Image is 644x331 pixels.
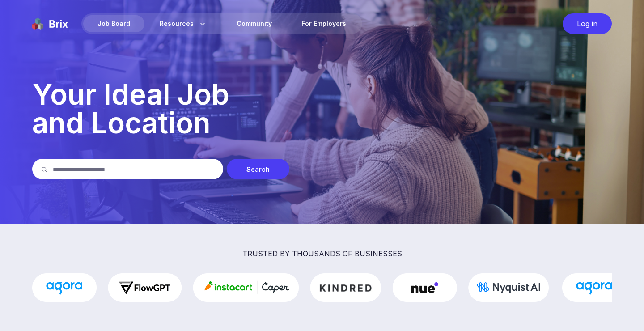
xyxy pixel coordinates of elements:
div: Resources [145,15,221,32]
a: Log in [558,13,612,34]
div: Job Board [83,15,144,32]
p: Your Ideal Job and Location [32,80,612,137]
div: Search [227,159,289,179]
a: Community [222,15,286,32]
a: For Employers [287,15,360,32]
div: Log in [563,13,612,34]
